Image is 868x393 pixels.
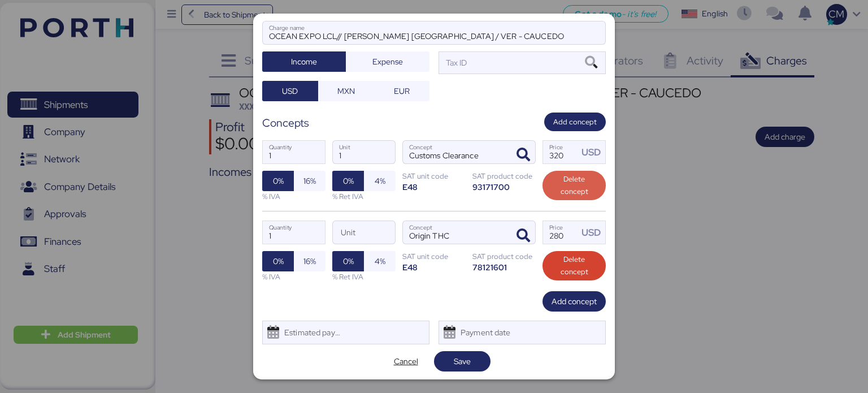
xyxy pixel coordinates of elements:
span: 16% [303,254,316,268]
div: SAT product code [472,251,536,262]
button: 16% [294,251,325,271]
span: 0% [343,254,354,268]
div: E48 [402,182,466,192]
button: 0% [262,251,294,271]
button: 16% [294,171,325,191]
span: Add concept [552,295,597,308]
button: Save [434,351,491,372]
div: Tax ID [444,57,467,69]
span: 0% [273,254,284,268]
input: Concept [403,221,508,244]
button: ConceptConcept [511,143,535,167]
button: 0% [262,171,294,191]
span: 4% [375,254,385,268]
span: 0% [343,174,354,188]
button: MXN [318,81,374,101]
input: Unit [333,141,395,163]
button: Cancel [377,351,434,372]
input: Quantity [263,221,325,244]
input: Price [543,141,578,163]
span: Save [454,355,471,368]
button: Add concept [544,113,606,131]
button: ConceptConcept [511,224,535,248]
div: USD [581,226,605,240]
input: Quantity [263,141,325,163]
input: Price [543,221,578,244]
span: Add concept [553,116,597,128]
button: 4% [364,251,396,271]
div: E48 [402,262,466,273]
button: 0% [332,251,364,271]
button: Income [262,51,346,72]
div: SAT product code [472,171,536,182]
div: % IVA [262,271,325,282]
div: SAT unit code [402,251,466,262]
input: Unit [333,221,395,244]
button: Delete concept [542,171,606,200]
div: 78121601 [472,262,536,273]
div: SAT unit code [402,171,466,182]
input: Charge name [263,21,605,44]
button: Expense [346,51,429,72]
span: 16% [303,174,316,188]
button: Add concept [542,291,606,312]
span: MXN [337,84,355,98]
span: Expense [372,55,403,68]
button: 0% [332,171,364,191]
div: % Ret IVA [332,191,396,202]
button: Delete concept [542,251,606,280]
div: 93171700 [472,182,536,192]
div: % IVA [262,191,325,202]
div: % Ret IVA [332,271,396,282]
div: Concepts [262,115,309,131]
button: EUR [374,81,429,101]
span: Delete concept [552,253,597,278]
button: USD [262,81,318,101]
span: 4% [375,174,385,188]
input: Concept [403,141,508,163]
span: 0% [273,174,284,188]
span: USD [282,84,298,98]
span: Cancel [394,355,418,368]
button: 4% [364,171,396,191]
div: USD [581,145,605,159]
span: Income [291,55,317,68]
span: Delete concept [552,173,597,198]
span: EUR [394,84,410,98]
